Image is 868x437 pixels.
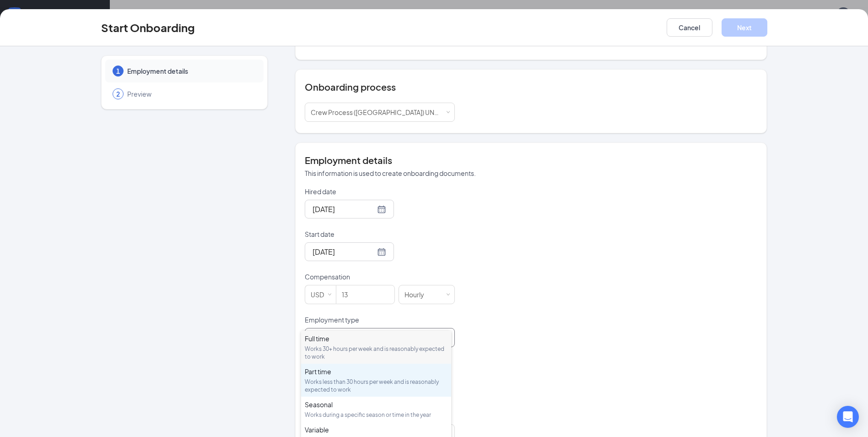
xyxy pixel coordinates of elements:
p: Start date [305,229,455,239]
p: Compensation [305,272,455,281]
button: Next [722,18,767,37]
span: Preview [127,89,254,98]
h3: Start Onboarding [101,20,195,35]
div: Variable [305,425,447,434]
span: Employment details [127,66,254,76]
span: Crew Process ([GEOGRAPHIC_DATA]) UNDER 18 - English [311,108,482,116]
input: Amount [336,285,394,304]
div: USD [311,285,330,304]
p: Employment type [305,315,455,324]
div: Full time [305,334,447,343]
div: Part time [305,367,447,376]
div: Seasonal [305,400,447,409]
input: Oct 15, 2025 [313,203,375,215]
span: 2 [116,89,120,98]
span: 1 [116,66,120,76]
h4: Employment details [305,154,757,167]
p: This information is used to create onboarding documents. [305,169,757,178]
div: [object Object] [311,103,449,121]
div: Open Intercom Messenger [837,406,859,428]
div: Works less than 30 hours per week and is reasonably expected to work [305,378,447,393]
div: Hourly [404,285,431,304]
div: Works 30+ hours per week and is reasonably expected to work [305,345,447,361]
div: Works during a specific season or time in the year [305,411,447,419]
p: Hired date [305,187,455,196]
button: Cancel [667,18,712,37]
h4: Onboarding process [305,81,757,93]
input: Oct 21, 2025 [313,246,375,257]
